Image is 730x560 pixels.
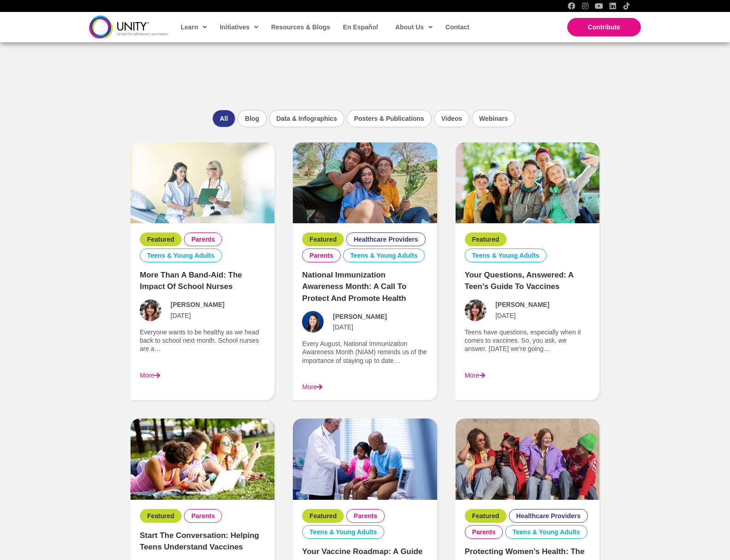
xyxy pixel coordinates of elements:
a: National Immunization Awareness Month: A Call to Protect and Promote Health [302,271,406,303]
a: Teens & Young Adults [309,528,377,536]
a: Teens & Young Adults [350,251,418,260]
span: About Us [395,20,433,34]
a: More [465,372,485,379]
p: Teens have questions, especially when it comes to vaccines. So, you ask, we answer. [DATE] we’re ... [465,328,590,353]
a: TikTok [623,2,630,10]
a: Featured [472,235,499,243]
img: Avatar photo [302,311,324,333]
span: Learn [181,20,207,34]
a: Featured [147,512,174,520]
a: YouTube [595,2,603,10]
a: Your Questions, Answered: A Teen’s Guide to Vaccines [456,178,599,186]
a: About Us [391,17,436,38]
a: Your Vaccine Roadmap: A Guide for People with Weakened Immune Systems [293,455,437,462]
a: Featured [147,235,174,243]
a: En Español [338,17,382,38]
p: Every August, National Immunization Awareness Month (NIAM) reminds us of the importance of stayin... [302,339,428,365]
a: Teens & Young Adults [472,251,540,260]
a: National Immunization Awareness Month: A Call to Protect and Promote Health [293,178,437,186]
a: Teens & Young Adults [147,251,215,260]
li: Blog [238,110,267,127]
span: [DATE] [496,311,516,320]
a: More Than a Band-Aid: The Impact of School Nurses [140,271,242,291]
li: Videos [434,110,470,127]
img: Avatar photo [140,300,161,321]
a: Instagram [582,2,589,10]
li: Posters & Publications [347,110,431,127]
span: [DATE] [333,323,353,331]
a: More [302,383,322,390]
img: Avatar photo [465,300,486,321]
a: Parents [309,251,333,260]
a: Teens & Young Adults [513,528,580,536]
span: [DATE] [171,311,191,320]
span: Resources & Blogs [271,23,330,31]
a: Your Questions, Answered: A Teen’s Guide to Vaccines [465,271,574,291]
span: [PERSON_NAME] [496,300,549,309]
a: Resources & Blogs [267,17,334,38]
a: Healthcare Providers [516,512,581,520]
a: Parents [191,512,215,520]
a: Featured [472,512,499,520]
a: LinkedIn [609,2,616,10]
img: unity-logo-dark [89,16,168,38]
a: Start the Conversation: Helping Teens Understand Vaccines [140,531,259,552]
a: Featured [309,512,336,520]
a: Parents [354,512,377,520]
a: Start the Conversation: Helping Teens Understand Vaccines [131,455,274,462]
a: Contact [441,17,473,38]
span: Contact [445,23,469,31]
a: Facebook [568,2,575,10]
span: [PERSON_NAME] [333,312,387,321]
a: Parents [191,235,215,243]
span: Initiatives [220,20,258,34]
a: Parents [472,528,496,536]
a: Contribute [567,18,641,36]
li: Webinars [472,110,515,127]
li: Data & Infographics [269,110,344,127]
a: More [140,372,160,379]
a: Featured [309,235,336,243]
span: En Español [343,23,378,31]
a: More Than a Band-Aid: The Impact of School Nurses [131,178,274,186]
span: Contribute [588,23,621,31]
li: All [212,110,235,127]
a: Healthcare Providers [354,235,418,243]
p: Everyone wants to be healthy as we head back to school next month. School nurses are a… [140,328,265,353]
span: [PERSON_NAME] [171,300,224,309]
a: Protecting Women’s Health: The Power of HPV Prevention [456,455,599,462]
